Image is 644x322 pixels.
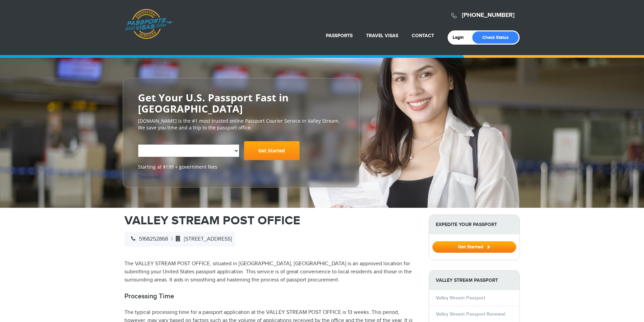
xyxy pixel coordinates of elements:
[412,33,434,39] a: Contact
[124,260,419,284] p: The VALLEY STREAM POST OFFICE, situated in [GEOGRAPHIC_DATA], [GEOGRAPHIC_DATA] is an approved lo...
[432,241,516,253] button: Get Started
[124,232,235,247] div: |
[326,33,353,39] a: Passports
[125,9,173,39] a: Passports & [DOMAIN_NAME]
[138,118,344,131] p: [DOMAIN_NAME] is the #1 most trusted online Passport Courier Service in Valley Stream. We save yo...
[429,215,520,234] strong: Expedite Your Passport
[244,141,300,160] a: Get Started
[436,295,485,301] a: Valley Stream Passport
[172,236,232,242] span: [STREET_ADDRESS]
[429,271,520,290] strong: Valley Stream Passport
[128,236,168,242] span: 5168252868
[138,92,344,114] h2: Get Your U.S. Passport Fast in [GEOGRAPHIC_DATA]
[432,244,516,249] a: Get Started
[138,164,344,170] span: Starting at $199 + government fees
[462,11,515,19] a: [PHONE_NUMBER]
[366,33,398,39] a: Travel Visas
[124,215,419,227] h1: VALLEY STREAM POST OFFICE
[453,35,469,40] a: Login
[124,292,419,300] h2: Processing Time
[436,311,505,317] a: Valley Stream Passport Renewal
[472,31,519,44] a: Check Status
[138,174,160,180] a: Trustpilot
